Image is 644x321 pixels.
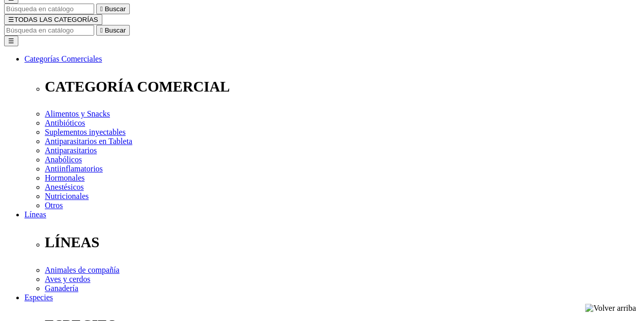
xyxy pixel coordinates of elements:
p: LÍNEAS [45,234,640,251]
button:  Buscar [96,4,130,14]
a: Nutricionales [45,192,89,200]
a: Otros [45,201,63,210]
input: Buscar [4,4,94,14]
a: Anabólicos [45,155,82,164]
a: Categorías Comerciales [24,54,102,63]
a: Suplementos inyectables [45,128,126,136]
a: Hormonales [45,173,85,182]
a: Antiparasitarios en Tableta [45,137,132,145]
iframe: Brevo live chat [5,211,176,316]
i:  [100,5,103,13]
a: Antiinflamatorios [45,164,103,173]
button: ☰TODAS LAS CATEGORÍAS [4,14,102,25]
a: Alimentos y Snacks [45,109,110,118]
img: Volver arriba [585,304,636,313]
p: CATEGORÍA COMERCIAL [45,78,640,95]
i:  [100,26,103,34]
a: Antiparasitarios [45,146,97,155]
button: ☰ [4,36,18,46]
span: Buscar [105,26,126,34]
input: Buscar [4,25,94,36]
span: Buscar [105,5,126,13]
span: ☰ [8,16,14,23]
button:  Buscar [96,25,130,36]
a: Antibióticos [45,119,85,127]
a: Anestésicos [45,183,83,191]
